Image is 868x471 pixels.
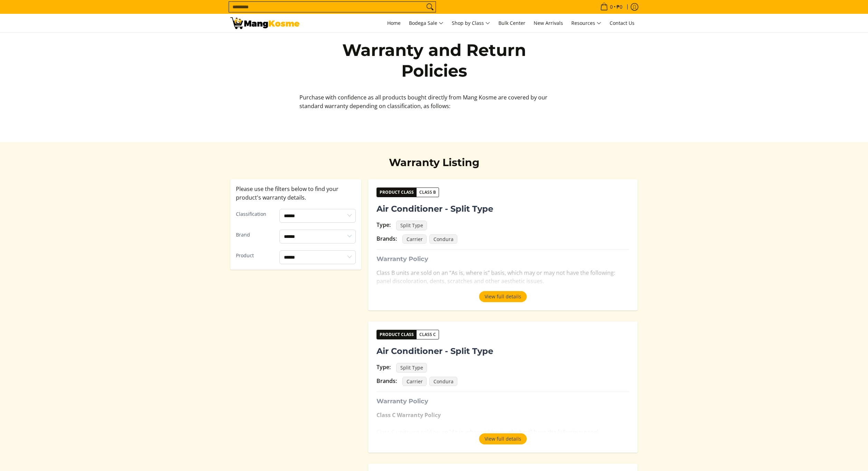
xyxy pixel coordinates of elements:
p: Class C units are sold on an “As is, where is” basis, which will have the following: panel discol... [376,411,629,452]
span: Condura [429,234,457,244]
img: Warranty and Return Policies l Mang Kosme [230,17,299,29]
span: Home [387,20,401,26]
a: Bodega Sale [406,14,447,32]
span: Purchase with confidence as all products bought directly from Mang Kosme are covered by our stand... [299,94,547,110]
label: Product [236,251,274,260]
label: Classification [236,210,274,219]
span: • [598,3,624,11]
a: Bulk Center [495,14,529,32]
a: Resources [568,14,605,32]
span: Resources [571,19,601,28]
h2: Warranty Listing [334,156,534,169]
nav: Main Menu [306,14,638,32]
label: Brand [236,231,274,239]
span: Carrier [402,377,427,386]
span: Air Conditioner - Split Type [376,203,493,215]
span: Shop by Class [452,19,490,28]
strong: Class C Warranty Policy [376,411,441,419]
span: Split Type [396,363,427,373]
button: Search [425,2,436,12]
span: Product Class [377,188,417,197]
a: Shop by Class [448,14,494,32]
div: Type: [376,221,391,229]
a: Contact Us [606,14,638,32]
div: Brands: [376,377,397,385]
button: View full details [479,291,527,302]
span: Product Class [377,330,417,339]
span: Contact Us [610,20,635,26]
span: Bodega Sale [409,19,443,28]
h3: Warranty Policy [376,397,629,405]
a: New Arrivals [530,14,566,32]
p: Please use the filters below to find your product's warranty details. [236,185,356,202]
span: New Arrivals [534,20,563,26]
div: Type: [376,363,391,372]
div: Brands: [376,234,397,243]
button: View full details [479,433,527,444]
span: Split Type [396,221,427,230]
h3: Warranty Policy [376,255,629,263]
span: Class B [417,189,439,196]
a: Home [384,14,404,32]
span: ₱0 [616,4,623,9]
span: Condura [429,377,457,386]
span: 0 [609,4,614,9]
span: Carrier [402,234,427,244]
span: Class C [417,331,439,338]
p: Class B units are sold on an “As is, where is” basis, which may or may not have the following: pa... [376,269,629,293]
h1: Warranty and Return Policies [334,40,534,81]
span: Air Conditioner - Split Type [376,345,493,357]
span: Bulk Center [498,20,525,26]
